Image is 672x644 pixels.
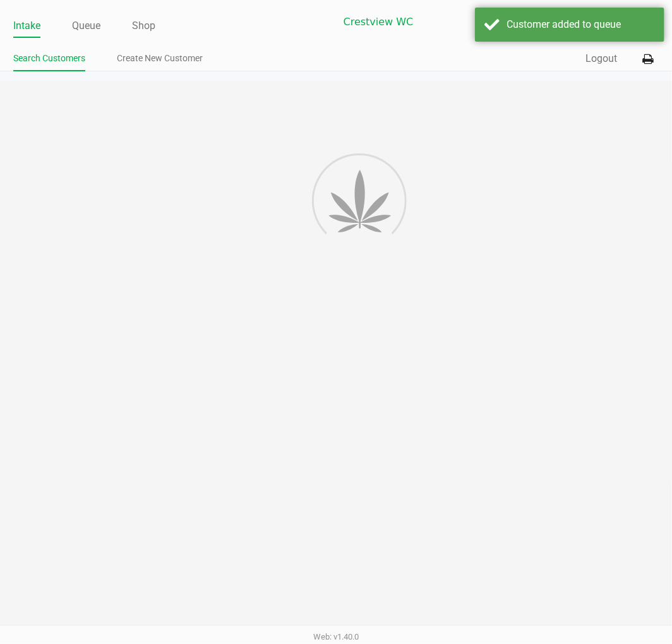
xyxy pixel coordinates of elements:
span: Crestview WC [344,15,461,30]
a: Shop [132,17,155,35]
a: Queue [72,17,100,35]
div: Customer added to queue [507,17,655,32]
a: Intake [13,17,40,35]
a: Search Customers [13,51,85,66]
button: Select [469,7,493,37]
span: Web: v1.40.0 [313,632,359,641]
button: Logout [586,51,618,66]
a: Create New Customer [117,51,203,66]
